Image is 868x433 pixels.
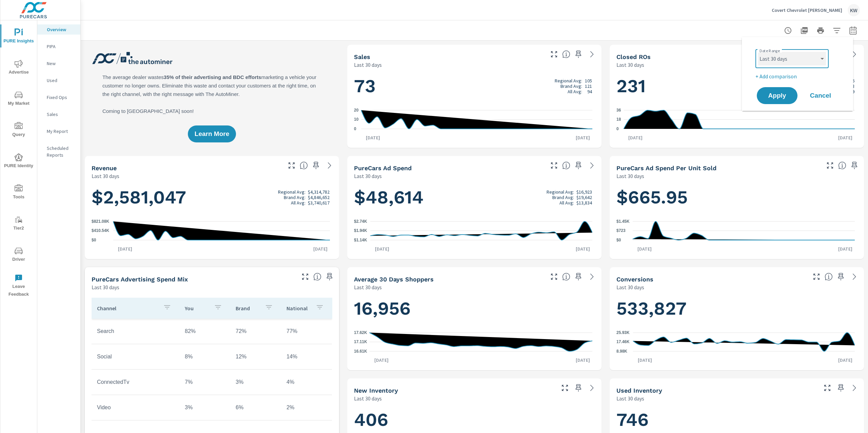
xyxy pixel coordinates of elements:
h1: 231 [616,75,857,98]
text: 0 [616,126,619,131]
span: Leave Feedback [2,274,35,298]
p: 105 [585,78,592,83]
h5: PureCars Ad Spend Per Unit Sold [616,164,716,172]
p: Last 30 days [92,283,119,291]
p: Last 30 days [616,172,644,180]
p: Last 30 days [92,172,119,180]
button: Print Report [814,24,827,37]
p: All Avg: [291,200,305,205]
span: Save this to your personalized report [573,160,584,171]
h5: Sales [354,53,370,60]
button: Make Fullscreen [825,160,835,171]
p: [DATE] [370,245,394,252]
a: See more details in report [587,160,597,171]
div: My Report [37,126,80,136]
span: Tools [2,184,35,201]
text: 17.46K [616,340,630,345]
p: Regional Avg: [278,189,305,195]
button: Learn More [188,125,236,142]
p: [DATE] [633,357,657,363]
button: Select Date Range [846,24,860,37]
a: See more details in report [587,271,597,282]
p: 121 [585,83,592,89]
button: "Export Report to PDF" [797,24,811,37]
p: All Avg: [559,200,574,205]
p: Brand Avg: [284,195,305,200]
span: Apply [764,93,791,99]
text: 10 [354,117,359,122]
h5: Conversions [616,276,653,283]
td: 3% [230,374,281,391]
p: New [47,60,75,67]
div: Fixed Ops [37,92,80,102]
button: Make Fullscreen [559,382,570,393]
p: Scheduled Reports [47,145,75,158]
span: Save this to your personalized report [311,160,321,171]
span: Save this to your personalized report [835,382,846,393]
span: Save this to your personalized report [573,271,584,282]
p: $19,642 [576,195,592,200]
td: 14% [281,348,332,365]
td: 3% [179,399,230,416]
text: $1.45K [616,219,630,224]
td: 6% [230,399,281,416]
p: [DATE] [309,245,332,252]
span: Driver [2,247,35,263]
button: Apply [757,87,797,104]
td: 2% [281,399,332,416]
div: Overview [37,24,80,35]
p: Last 30 days [354,394,382,402]
text: $410.54K [92,229,109,233]
p: Last 30 days [354,172,382,180]
span: The number of dealer-specified goals completed by a visitor. [Source: This data is provided by th... [825,273,833,281]
button: Make Fullscreen [300,271,311,282]
text: $1.14K [354,238,367,242]
p: [DATE] [624,134,647,141]
p: My Report [47,128,75,135]
p: [DATE] [370,357,393,363]
span: Save this to your personalized report [573,49,584,60]
p: 94 [587,89,592,94]
span: Tier2 [2,216,35,232]
td: Search [92,323,179,340]
h1: 73 [354,75,595,98]
a: See more details in report [587,382,597,393]
h5: PureCars Ad Spend [354,164,412,172]
p: PIPA [47,43,75,50]
h1: $665.95 [616,186,857,209]
text: $2.74K [354,219,367,224]
button: Make Fullscreen [549,160,559,171]
td: ConnectedTv [92,374,179,391]
span: Save this to your personalized report [849,160,860,171]
text: 0 [354,126,356,131]
p: Brand [236,305,259,312]
a: See more details in report [849,49,860,60]
button: Make Fullscreen [549,271,559,282]
p: $4,314,782 [308,189,330,195]
text: $821.08K [92,219,109,224]
text: $723 [616,229,626,233]
p: Last 30 days [354,283,382,291]
button: Cancel [800,87,841,104]
text: 25.93K [616,330,630,335]
p: [DATE] [571,357,595,363]
div: KW [848,4,860,16]
h5: Closed ROs [616,53,651,60]
h5: PureCars Advertising Spend Mix [92,276,188,283]
div: nav menu [0,20,37,301]
span: Save this to your personalized report [573,382,584,393]
button: Make Fullscreen [286,160,297,171]
p: Covert Chevrolet [PERSON_NAME] [772,7,842,13]
p: [DATE] [833,357,857,363]
td: 4% [281,374,332,391]
a: See more details in report [587,49,597,60]
div: Used [37,75,80,85]
button: Make Fullscreen [811,271,822,282]
h1: $48,614 [354,186,595,209]
p: $13,834 [576,200,592,205]
td: 8% [179,348,230,365]
p: Regional Avg: [547,189,574,195]
td: 7% [179,374,230,391]
h1: 16,956 [354,297,595,320]
span: Save this to your personalized report [324,271,335,282]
